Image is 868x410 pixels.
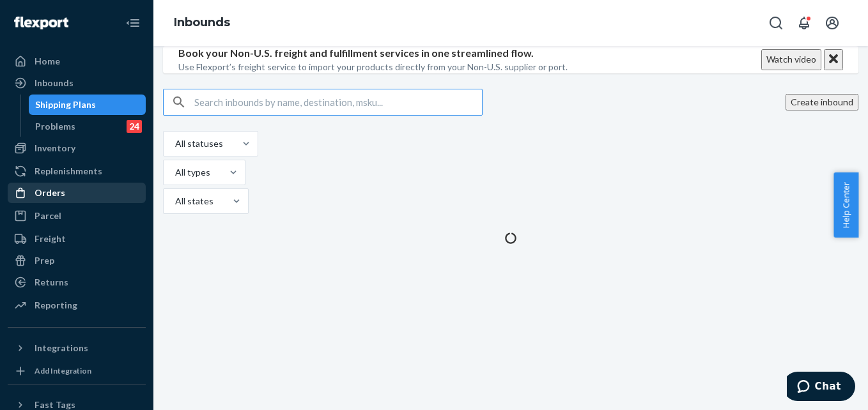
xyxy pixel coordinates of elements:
a: Reporting [8,295,146,315]
button: Integrations [8,338,146,358]
div: Home [35,55,60,68]
button: Close [824,49,843,70]
button: Watch video [761,49,821,70]
a: Inventory [8,138,146,158]
p: Use Flexport’s freight service to import your products directly from your Non-U.S. supplier or port. [178,61,568,73]
div: Replenishments [35,165,102,178]
a: Add Integration [8,363,146,379]
button: Open account menu [819,10,845,36]
input: All statuses [174,137,175,150]
div: Inventory [35,142,75,155]
a: Returns [8,272,146,292]
button: Open Search Box [763,10,789,36]
div: 24 [127,120,142,133]
div: Returns [35,276,68,289]
a: Inbounds [8,73,146,93]
button: Close Navigation [120,10,146,36]
div: Integrations [35,342,88,354]
button: Open notifications [791,10,817,36]
div: Add Integration [35,365,91,376]
a: Shipping Plans [29,95,146,115]
ol: breadcrumbs [164,4,240,42]
a: Prep [8,250,146,271]
div: Prep [35,254,54,267]
button: Help Center [833,172,858,238]
div: Shipping Plans [35,98,96,111]
input: All states [174,195,175,208]
input: Search inbounds by name, destination, msku... [194,89,482,115]
a: Inbounds [174,15,230,29]
a: Home [8,51,146,72]
input: All types [174,166,175,179]
a: Orders [8,183,146,203]
iframe: Opens a widget where you can chat to one of our agents [787,372,855,404]
p: Book your Non-U.S. freight and fulfillment services in one streamlined flow. [178,46,568,61]
div: Inbounds [35,77,74,89]
div: Freight [35,232,66,245]
div: Orders [35,186,65,199]
a: Problems24 [29,116,146,137]
button: Create inbound [786,94,858,110]
a: Freight [8,229,146,249]
div: Problems [35,120,75,133]
a: Parcel [8,206,146,226]
div: Parcel [35,209,61,222]
img: Flexport logo [14,17,68,29]
div: Reporting [35,299,77,312]
a: Replenishments [8,161,146,181]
